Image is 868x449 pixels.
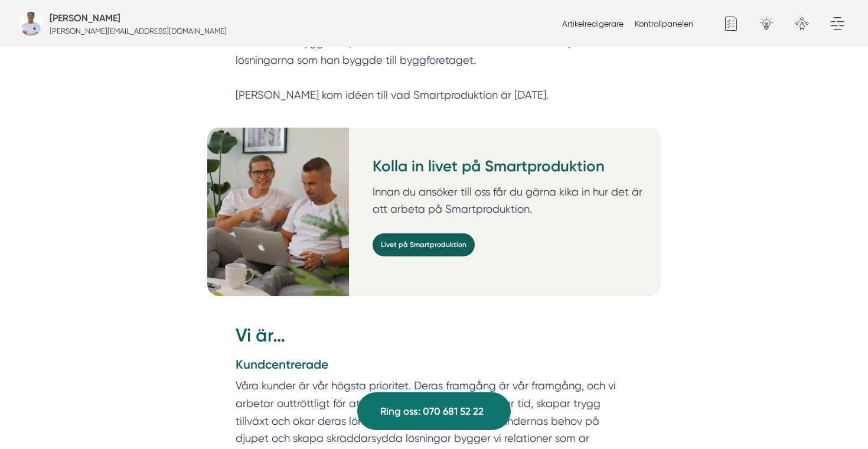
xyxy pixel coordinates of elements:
img: Personal på Smartproduktion [207,128,349,296]
a: Livet på Smartproduktion [373,233,475,256]
h2: Vi är… [236,323,632,356]
a: Artikelredigerare [562,19,624,28]
h5: Administratör [50,11,120,25]
a: Kontrollpanelen [635,19,693,28]
a: Ring oss: 070 681 52 22 [357,392,511,430]
p: [PERSON_NAME][EMAIL_ADDRESS][DOMAIN_NAME] [50,25,227,37]
strong: Kundcentrerade [236,357,328,372]
img: foretagsbild-pa-smartproduktion-en-webbyraer-i-dalarnas-lan.png [19,12,43,35]
h3: Kolla in livet på Smartproduktion [373,156,651,183]
p: Innan du ansöker till oss får du gärna kika in hur det är att arbeta på Smartproduktion. [373,183,651,218]
span: Ring oss: 070 681 52 22 [380,404,484,419]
